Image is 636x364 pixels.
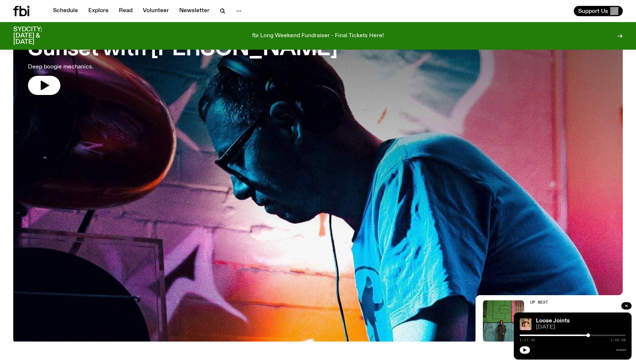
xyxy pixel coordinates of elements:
span: 1:59:58 [610,338,626,342]
h2: Up Next [530,300,623,304]
img: Tyson stands in front of a paperbark tree wearing orange sunglasses, a suede bucket hat and a pin... [520,318,531,330]
a: Newsletter [175,6,214,16]
span: 1:17:30 [520,338,535,342]
button: Support Us [574,6,623,16]
a: Explore [84,6,113,16]
a: Volunteer [138,6,173,16]
h3: SYDCITY: [DATE] & [DATE] [13,26,60,45]
p: fbi Long Weekend Fundraiser - Final Tickets Here! [252,33,384,39]
a: Loose Joints [536,318,570,324]
a: Read [114,6,137,16]
span: Support Us [578,8,608,14]
a: Schedule [49,6,82,16]
h3: Sunset with [PERSON_NAME] [28,39,338,60]
a: Sunset with [PERSON_NAME]Deep boogie mechanics. [28,22,338,95]
img: Amelia Sparke is wearing a black hoodie and pants, leaning against a blue, green and pink wall wi... [483,300,524,342]
p: Deep boogie mechanics. [28,63,216,71]
span: [DATE] [536,325,626,330]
